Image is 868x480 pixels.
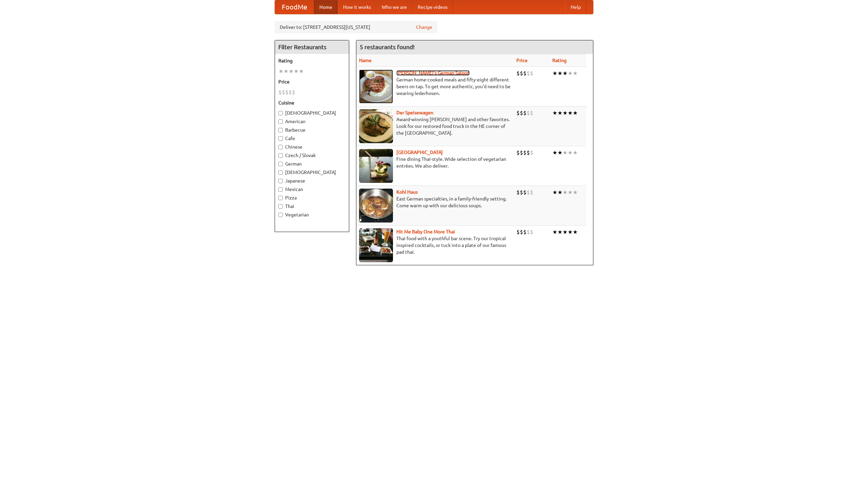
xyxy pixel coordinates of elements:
li: $ [520,228,523,236]
img: speisewagen.jpg [359,109,393,143]
li: ★ [557,149,563,156]
li: ★ [552,228,557,236]
li: ★ [278,68,283,75]
label: Vegetarian [278,211,346,218]
li: $ [278,89,282,96]
li: ★ [289,68,294,75]
a: How it works [338,0,376,14]
label: Thai [278,203,346,210]
p: East German specialties, in a family-friendly setting. Come warm up with our delicious soups. [359,195,511,209]
li: $ [520,149,523,156]
a: Kohl Haus [396,189,418,195]
li: $ [523,189,527,196]
a: [GEOGRAPHIC_DATA] [396,150,443,155]
li: ★ [568,109,573,117]
label: [DEMOGRAPHIC_DATA] [278,110,346,116]
label: [DEMOGRAPHIC_DATA] [278,169,346,176]
input: German [278,162,283,166]
li: $ [523,70,527,77]
li: ★ [552,70,557,77]
li: ★ [294,68,299,75]
img: babythai.jpg [359,228,393,262]
li: ★ [568,70,573,77]
li: ★ [557,109,563,117]
li: ★ [563,189,568,196]
li: $ [516,189,520,196]
li: ★ [557,228,563,236]
li: $ [530,149,533,156]
li: ★ [563,149,568,156]
li: $ [527,109,530,117]
p: Fine dining Thai-style. Wide selection of vegetarian entrées. We also deliver. [359,156,511,169]
h4: Filter Restaurants [275,40,349,54]
li: $ [520,70,523,77]
img: satay.jpg [359,149,393,183]
li: ★ [563,109,568,117]
a: Name [359,58,372,63]
h5: Cuisine [278,99,346,106]
img: esthers.jpg [359,70,393,103]
h5: Rating [278,57,346,64]
li: $ [530,109,533,117]
li: $ [289,89,292,96]
input: Thai [278,204,283,209]
input: Japanese [278,179,283,183]
input: Czech / Slovak [278,153,283,158]
p: Award-winning [PERSON_NAME] and other favorites. Look for our restored food truck in the NE corne... [359,116,511,136]
li: $ [527,149,530,156]
div: Deliver to: [STREET_ADDRESS][US_STATE] [275,21,437,33]
a: Recipe videos [412,0,453,14]
li: $ [285,89,289,96]
a: Hit Me Baby One More Thai [396,229,455,234]
li: $ [516,149,520,156]
li: $ [530,189,533,196]
li: ★ [552,149,557,156]
label: Pizza [278,194,346,201]
a: [PERSON_NAME]'s German Saloon [396,70,470,76]
label: Czech / Slovak [278,152,346,159]
input: Cafe [278,136,283,141]
label: Mexican [278,186,346,193]
a: Who we are [376,0,412,14]
li: ★ [568,228,573,236]
input: Vegetarian [278,213,283,217]
li: $ [523,109,527,117]
li: ★ [563,228,568,236]
img: kohlhaus.jpg [359,189,393,223]
li: ★ [568,189,573,196]
input: [DEMOGRAPHIC_DATA] [278,170,283,175]
li: ★ [552,109,557,117]
li: $ [292,89,295,96]
a: Der Speisewagen [396,110,433,115]
input: American [278,119,283,124]
a: FoodMe [275,0,314,14]
label: Chinese [278,143,346,150]
li: $ [527,70,530,77]
a: Help [565,0,586,14]
label: Cafe [278,135,346,142]
li: ★ [557,70,563,77]
label: American [278,118,346,125]
label: German [278,160,346,167]
label: Barbecue [278,127,346,133]
li: $ [516,70,520,77]
a: Home [314,0,338,14]
li: ★ [573,70,578,77]
p: German home-cooked meals and fifty-eight different beers on tap. To get more authentic, you'd nee... [359,76,511,97]
li: ★ [283,68,289,75]
a: Change [416,24,432,31]
li: $ [516,109,520,117]
li: $ [516,228,520,236]
li: ★ [557,189,563,196]
input: [DEMOGRAPHIC_DATA] [278,111,283,115]
li: $ [282,89,285,96]
li: ★ [299,68,304,75]
ng-pluralize: 5 restaurants found! [360,44,415,50]
li: $ [530,228,533,236]
input: Chinese [278,145,283,149]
